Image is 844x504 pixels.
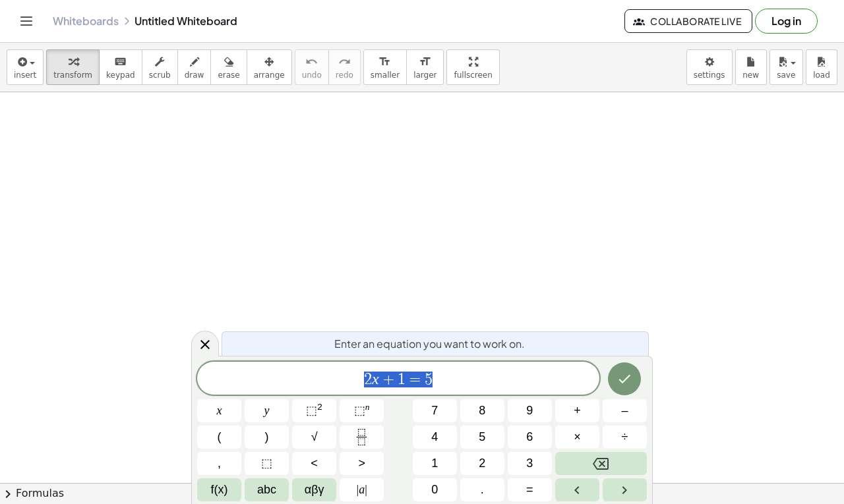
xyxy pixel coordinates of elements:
[340,478,384,501] button: Absolute value
[806,49,837,85] button: load
[378,54,391,70] i: format_size
[302,70,322,80] span: undo
[211,481,228,499] span: f(x)
[555,426,599,449] button: Times
[218,455,221,472] span: ,
[622,428,628,446] span: ÷
[755,9,818,34] button: Log in
[425,372,433,387] span: 5
[142,49,178,85] button: scrub
[217,402,222,420] span: x
[261,455,272,472] span: ⬚
[306,404,317,417] span: ⬚
[317,402,322,412] sup: 2
[406,49,444,85] button: format_sizelarger
[603,399,647,422] button: Minus
[106,70,135,80] span: keypad
[777,70,795,80] span: save
[340,452,384,475] button: Greater than
[364,372,372,387] span: 2
[686,49,733,85] button: settings
[197,426,241,449] button: (
[185,70,204,80] span: draw
[481,481,484,499] span: .
[16,11,37,32] button: Toggle navigation
[508,452,552,475] button: 3
[413,70,437,80] span: larger
[311,455,318,472] span: <
[197,399,241,422] button: x
[14,70,36,80] span: insert
[210,49,247,85] button: erase
[305,54,318,70] i: undo
[460,399,504,422] button: 8
[292,452,336,475] button: Less than
[363,49,407,85] button: format_sizesmaller
[398,372,406,387] span: 1
[114,54,127,70] i: keyboard
[431,402,438,420] span: 7
[460,426,504,449] button: 5
[621,402,628,420] span: –
[177,49,212,85] button: draw
[555,452,647,475] button: Backspace
[624,9,752,33] button: Collaborate Live
[372,370,379,387] var: x
[197,452,241,475] button: ,
[257,481,276,499] span: abc
[292,426,336,449] button: Square root
[574,402,581,420] span: +
[357,481,367,499] span: a
[769,49,803,85] button: save
[413,399,457,422] button: 7
[526,402,533,420] span: 9
[254,70,285,80] span: arrange
[358,455,365,472] span: >
[340,399,384,422] button: Superscript
[508,399,552,422] button: 9
[479,428,485,446] span: 5
[245,478,289,501] button: Alphabet
[574,428,581,446] span: ×
[218,70,239,80] span: erase
[305,481,324,499] span: αβγ
[526,481,533,499] span: =
[245,452,289,475] button: Placeholder
[247,49,292,85] button: arrange
[413,478,457,501] button: 0
[431,481,438,499] span: 0
[813,70,830,80] span: load
[340,426,384,449] button: Fraction
[555,478,599,501] button: Left arrow
[431,455,438,472] span: 1
[265,428,269,446] span: )
[53,14,119,28] a: Whiteboards
[245,426,289,449] button: )
[460,452,504,475] button: 2
[526,455,533,472] span: 3
[311,428,318,446] span: √
[264,402,270,420] span: y
[354,404,365,417] span: ⬚
[526,428,533,446] span: 6
[292,399,336,422] button: Squared
[413,452,457,475] button: 1
[735,49,767,85] button: new
[508,426,552,449] button: 6
[149,70,171,80] span: scrub
[365,402,370,412] sup: n
[406,372,425,387] span: =
[555,399,599,422] button: Plus
[197,478,241,501] button: Functions
[608,362,641,395] button: Done
[365,483,367,496] span: |
[218,428,222,446] span: (
[53,70,92,80] span: transform
[603,426,647,449] button: Divide
[357,483,359,496] span: |
[636,15,741,27] span: Collaborate Live
[603,478,647,501] button: Right arrow
[479,455,485,472] span: 2
[292,478,336,501] button: Greek alphabet
[46,49,100,85] button: transform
